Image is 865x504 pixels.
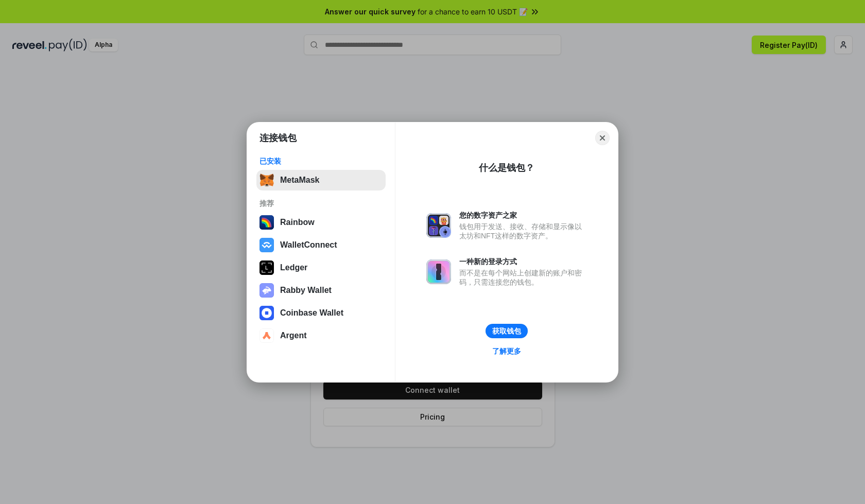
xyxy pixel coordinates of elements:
[280,240,337,250] div: WalletConnect
[459,222,587,240] div: 钱包用于发送、接收、存储和显示像以太坊和NFT这样的数字资产。
[259,328,274,343] img: svg+xml,%3Csvg%20width%3D%2228%22%20height%3D%2228%22%20viewBox%3D%220%200%2028%2028%22%20fill%3D...
[426,259,451,284] img: svg+xml,%3Csvg%20xmlns%3D%22http%3A%2F%2Fwww.w3.org%2F2000%2Fsvg%22%20fill%3D%22none%22%20viewBox...
[259,238,274,252] img: svg+xml,%3Csvg%20width%3D%2228%22%20height%3D%2228%22%20viewBox%3D%220%200%2028%2028%22%20fill%3D...
[259,199,383,208] div: 推荐
[479,162,534,174] div: 什么是钱包？
[259,260,274,275] img: svg+xml,%3Csvg%20xmlns%3D%22http%3A%2F%2Fwww.w3.org%2F2000%2Fsvg%22%20width%3D%2228%22%20height%3...
[280,218,315,227] div: Rainbow
[256,212,386,233] button: Rainbow
[280,331,307,340] div: Argent
[256,170,386,190] button: MetaMask
[280,176,319,185] div: MetaMask
[486,344,527,358] a: 了解更多
[459,211,587,220] div: 您的数字资产之家
[259,306,274,320] img: svg+xml,%3Csvg%20width%3D%2228%22%20height%3D%2228%22%20viewBox%3D%220%200%2028%2028%22%20fill%3D...
[256,303,386,323] button: Coinbase Wallet
[595,131,610,145] button: Close
[256,280,386,301] button: Rabby Wallet
[259,132,297,144] h1: 连接钱包
[256,235,386,255] button: WalletConnect
[426,213,451,238] img: svg+xml,%3Csvg%20xmlns%3D%22http%3A%2F%2Fwww.w3.org%2F2000%2Fsvg%22%20fill%3D%22none%22%20viewBox...
[259,283,274,298] img: svg+xml,%3Csvg%20xmlns%3D%22http%3A%2F%2Fwww.w3.org%2F2000%2Fsvg%22%20fill%3D%22none%22%20viewBox...
[259,215,274,230] img: svg+xml,%3Csvg%20width%3D%22120%22%20height%3D%22120%22%20viewBox%3D%220%200%20120%20120%22%20fil...
[492,326,521,336] div: 获取钱包
[280,286,332,295] div: Rabby Wallet
[280,263,307,272] div: Ledger
[256,325,386,346] button: Argent
[280,308,343,318] div: Coinbase Wallet
[459,268,587,287] div: 而不是在每个网站上创建新的账户和密码，只需连接您的钱包。
[492,346,521,356] div: 了解更多
[256,257,386,278] button: Ledger
[259,173,274,187] img: svg+xml,%3Csvg%20fill%3D%22none%22%20height%3D%2233%22%20viewBox%3D%220%200%2035%2033%22%20width%...
[486,324,528,338] button: 获取钱包
[259,157,383,166] div: 已安装
[459,257,587,266] div: 一种新的登录方式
